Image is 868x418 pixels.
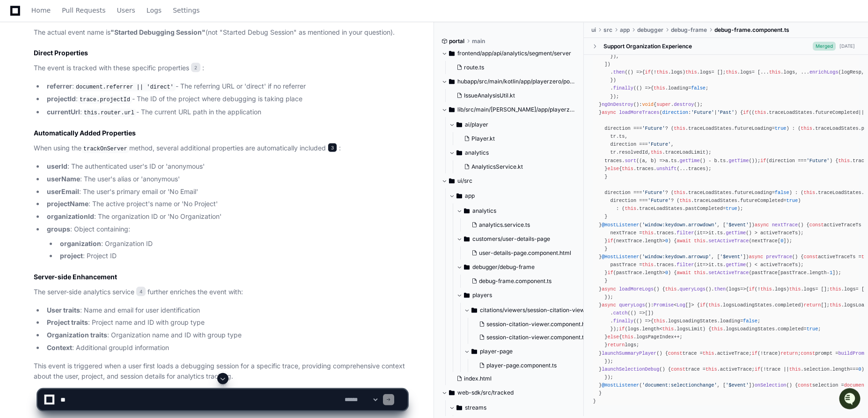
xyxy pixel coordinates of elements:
span: this [642,262,654,268]
span: ts [619,134,625,139]
span: this [711,326,723,332]
span: debugger/debug-frame [472,263,535,271]
img: Robert Klasen [9,117,24,138]
span: true [775,126,787,131]
span: ui [591,26,596,34]
img: 1756235613930-3d25f9e4-fa56-45dd-b3ad-e072dfbd1548 [9,70,26,87]
span: traceLoadLimit [665,149,706,155]
span: direction [662,110,688,115]
span: false [691,85,706,91]
span: Promise [654,302,674,308]
span: this [654,318,665,324]
span: this [830,286,841,292]
button: analytics.service.ts [468,218,586,231]
span: 0 [665,270,668,276]
span: async [749,254,763,260]
div: [DATE] [839,43,855,50]
span: app [620,26,630,34]
span: getTime [726,262,746,268]
span: 4 [136,287,146,296]
p: The server-side analytics service further enriches the event with: [34,287,407,298]
span: then [613,69,625,75]
span: 'window:keydown.arrowdown' [642,222,717,228]
span: logs [844,286,856,292]
span: prevTrace [766,254,792,260]
span: : | [662,110,735,115]
span: Pylon [93,172,113,179]
div: We're available if you need us! [42,79,129,87]
span: await [677,238,691,244]
button: lib/src/main/[PERSON_NAME]/app/playerzero/portal [441,102,577,117]
span: • [78,151,81,158]
li: : Object containing: [44,224,407,261]
strong: referrer [47,82,72,90]
strong: userId [47,162,67,170]
li: : - The referring URL or 'direct' if no referrer [44,81,407,92]
span: 'Future' [648,198,671,203]
svg: Directory [449,48,455,59]
span: ai/player [465,121,488,128]
span: this [680,198,691,203]
span: [DATE] [83,151,102,158]
img: Sejal Patel [9,142,24,157]
span: completed [775,302,801,308]
div: Support Organization Experience [603,43,692,50]
span: route.ts [464,64,484,71]
span: false [775,190,789,195]
span: ui/src [457,177,472,185]
code: this.router.url [82,109,136,117]
span: queryLogs [619,302,645,308]
strong: "Started Debugging Session" [110,28,206,36]
span: ts [720,158,726,164]
span: completed [778,326,803,332]
span: Merged [813,42,836,51]
span: this [625,206,636,211]
span: ts [671,158,677,164]
span: this [674,126,685,131]
span: enrichLogs [809,69,839,75]
div: Welcome [9,37,170,52]
span: Settings [173,7,199,13]
span: this [803,190,815,195]
svg: Directory [464,233,470,245]
span: await [677,270,691,276]
span: this [654,85,665,91]
span: session-citation-viewer.component.ts [486,334,587,341]
span: length [645,238,662,244]
span: () => [628,69,642,75]
span: this [694,238,706,244]
button: IssueAnalysisUtil.kt [453,89,571,102]
span: pastCompleted [685,206,723,211]
span: sort [625,158,636,164]
span: setActiveTrace [708,270,749,276]
button: See all [145,100,170,112]
span: session-citation-viewer.component.html [486,321,594,328]
span: () => [631,310,645,316]
button: citations/viewers/session-citation-viewer [464,303,599,318]
span: logsLimit [677,326,702,332]
span: async [602,302,616,308]
span: 'Future' [691,110,714,115]
span: getTime [680,158,700,164]
span: nextTrace [772,222,798,228]
span: 'Future' [642,190,665,195]
span: catch [613,310,628,316]
button: player-page.component.ts [475,359,594,372]
span: logs [775,286,787,292]
span: if [700,302,706,308]
span: user-details-page.component.html [479,249,571,257]
span: 'Future' [648,142,671,147]
span: debug-frame.component.ts [714,26,789,34]
strong: projectId [47,95,76,103]
svg: Directory [449,76,455,87]
span: ( ) => [639,158,665,164]
span: this [769,69,781,75]
span: logs [740,69,752,75]
span: traceLoadStates [688,190,731,195]
p: The event is tracked with these specific properties : [34,63,407,74]
span: this [662,326,674,332]
span: logsLoadingStates [723,302,772,308]
span: logsLoadingStates [726,326,775,332]
svg: Directory [464,290,470,301]
span: async [602,286,616,292]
